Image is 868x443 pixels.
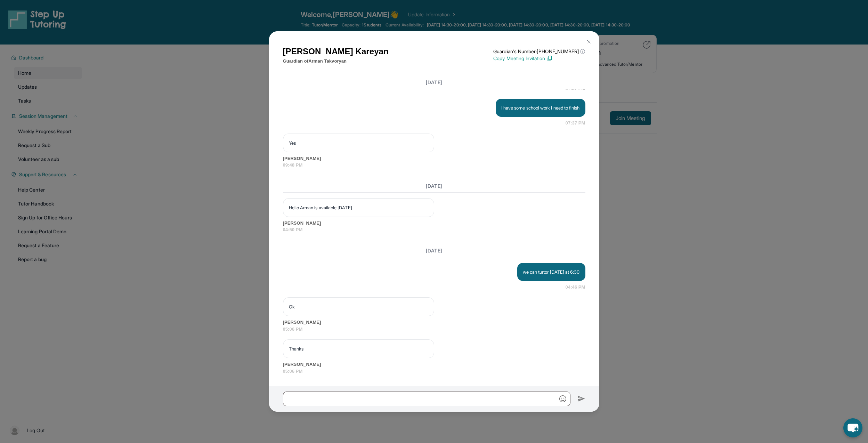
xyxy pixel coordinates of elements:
h3: [DATE] [283,183,585,190]
span: 05:06 PM [283,326,585,333]
h1: [PERSON_NAME] Kareyan [283,45,389,58]
span: 07:37 PM [566,120,585,127]
img: Copy Icon [546,55,553,62]
p: Thanks [289,345,428,352]
p: Guardian of Arman Takvoryan [283,58,389,65]
h3: [DATE] [283,79,585,86]
img: Send icon [577,395,585,403]
p: Yes [289,139,428,146]
span: [PERSON_NAME] [283,361,585,368]
p: Hello Arman is available [DATE] [289,204,428,211]
p: Copy Meeting Invitation [493,55,585,62]
span: 04:50 PM [283,226,585,233]
span: 04:46 PM [566,284,585,291]
p: I have some school work i need to finish [501,104,580,111]
span: 09:48 PM [283,162,585,169]
span: [PERSON_NAME] [283,319,585,326]
img: Close Icon [586,39,592,45]
p: Ok [289,303,428,310]
span: [PERSON_NAME] [283,220,585,227]
span: [PERSON_NAME] [283,155,585,162]
p: Guardian's Number: [PHONE_NUMBER] [493,48,585,55]
h3: [DATE] [283,247,585,254]
button: chat-button [843,418,862,437]
p: we can turtor [DATE] at 6:30 [523,268,580,275]
img: Emoji [559,395,566,402]
span: ⓘ [580,48,585,55]
span: 05:06 PM [283,368,585,375]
